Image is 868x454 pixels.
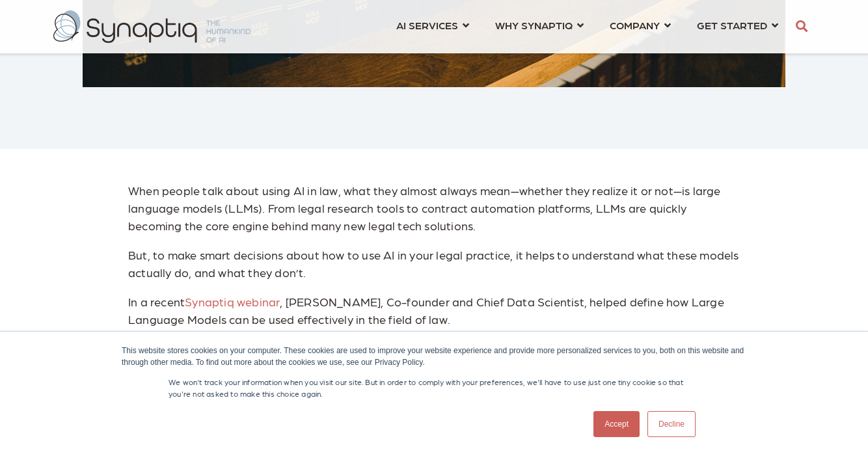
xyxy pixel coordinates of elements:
span: COMPANY [610,16,660,34]
a: GET STARTED [697,13,778,37]
nav: menu [383,3,791,50]
a: WHY SYNAPTIQ [495,13,584,37]
a: AI SERVICES [396,13,469,37]
p: In a recent , [PERSON_NAME], Co-founder and Chief Data Scientist, helped define how Large Languag... [128,293,740,328]
span: WHY SYNAPTIQ [495,16,573,34]
a: Decline [647,411,696,437]
p: We won't track your information when you visit our site. But in order to comply with your prefere... [169,376,699,399]
img: synaptiq logo-2 [53,10,251,43]
span: GET STARTED [697,16,767,34]
p: But, to make smart decisions about how to use AI in your legal practice, it helps to understand w... [128,246,740,281]
a: COMPANY [610,13,671,37]
span: AI SERVICES [396,16,458,34]
p: When people talk about using AI in law, what they almost always mean—whether they realize it or n... [128,181,740,234]
a: Synaptiq webinar [185,295,280,308]
div: This website stores cookies on your computer. These cookies are used to improve your website expe... [122,345,746,368]
a: Accept [593,411,640,437]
